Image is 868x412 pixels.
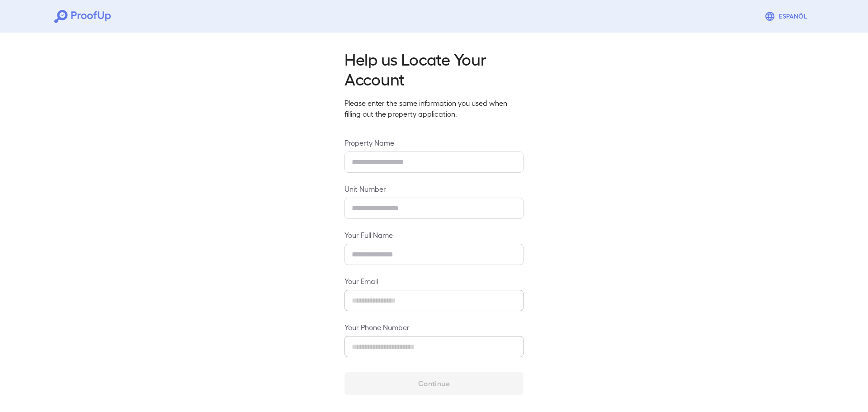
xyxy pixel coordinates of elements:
[344,98,524,119] p: Please enter the same information you used when filling out the property application.
[344,184,524,194] label: Unit Number
[344,137,524,148] label: Property Name
[344,230,524,240] label: Your Full Name
[344,276,524,286] label: Your Email
[344,322,524,332] label: Your Phone Number
[344,49,524,89] h2: Help us Locate Your Account
[761,7,814,25] button: Espanõl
